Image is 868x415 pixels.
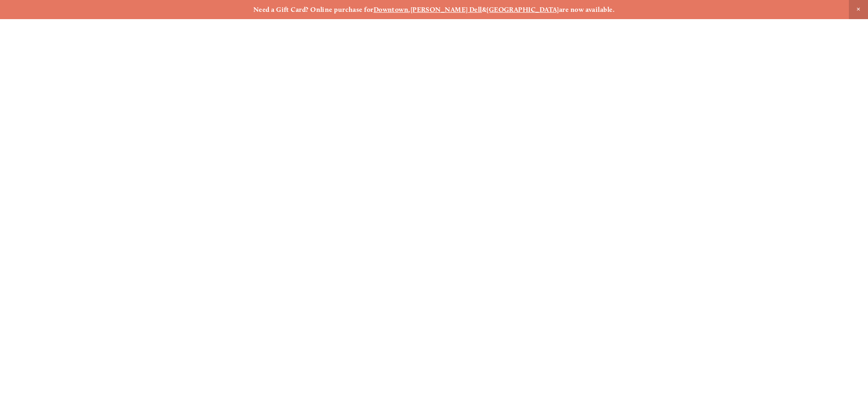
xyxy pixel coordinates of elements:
[374,5,409,14] a: Downtown
[253,5,374,14] strong: Need a Gift Card? Online purchase for
[487,5,559,14] a: [GEOGRAPHIC_DATA]
[408,5,410,14] strong: ,
[559,5,615,14] strong: are now available.
[411,5,482,14] a: [PERSON_NAME] Dell
[482,5,487,14] strong: &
